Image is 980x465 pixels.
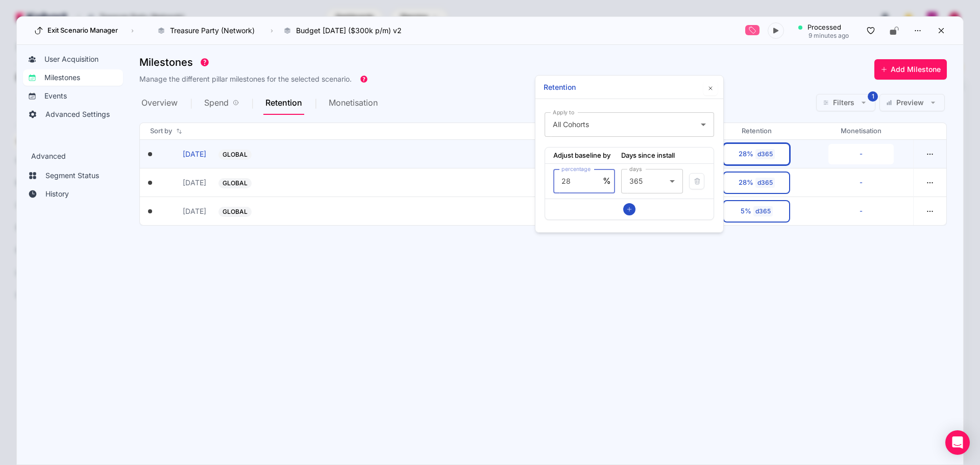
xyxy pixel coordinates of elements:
button: 28%d365 [724,173,789,193]
button: [DATE] [160,149,206,159]
span: Filters [833,97,854,108]
span: % [603,176,611,186]
span: GLOBAL [223,208,248,216]
span: GLOBAL [223,151,248,159]
button: GLOBAL [218,206,575,217]
button: Add Milestone [874,59,947,80]
span: Monetisation [329,99,378,107]
div: Monetisation [809,126,914,136]
a: History [23,186,123,202]
button: Treasure Party (Network) [152,22,265,39]
span: All Cohorts [553,120,589,129]
mat-tab-body: Retention [139,115,947,226]
div: Overview [139,90,202,115]
div: 28% [739,178,753,188]
a: User Acquisition [23,51,123,67]
span: Spend [204,99,229,107]
span: User Acquisition [44,54,99,64]
span: History [45,189,69,199]
button: - [828,201,894,222]
a: Segment Status [23,167,123,184]
h3: Adjust baseline by [553,151,615,161]
span: processed [807,22,841,33]
div: - [860,149,863,159]
a: Milestones [23,69,123,86]
mat-label: days [629,166,642,173]
span: Preview [896,97,924,108]
span: Advanced Settings [45,109,110,119]
button: 28%d365 [724,144,789,164]
span: Sort by [150,126,172,136]
button: 5%d365 [724,201,789,222]
span: 365 [629,177,643,185]
div: Open Intercom Messenger [945,430,970,455]
h3: Manage the different pillar milestones for the selected scenario. [139,74,352,84]
div: Monetisation [327,90,380,115]
div: - [860,206,863,216]
button: Filters1 [816,94,875,111]
a: Advanced Settings [23,106,123,123]
button: [DATE] [160,177,206,188]
div: 5% [741,206,751,216]
h2: Retention [544,82,576,92]
span: Overview [141,99,178,107]
a: Events [23,88,123,104]
div: d365 [755,178,775,188]
div: d365 [755,149,775,159]
mat-label: percentage [561,166,591,173]
button: Sort by [148,124,184,138]
div: Tooltip anchor [359,75,369,84]
button: GLOBAL [218,149,575,160]
div: d365 [753,206,773,216]
span: Events [44,91,67,101]
span: › [268,27,275,35]
div: Retention [704,126,809,136]
span: Treasure Party (Network) [170,26,255,36]
span: Milestones [139,57,193,67]
button: Preview [879,94,945,111]
div: 9 minutes ago [798,33,849,39]
button: [DATE] [160,206,206,216]
button: - [828,173,894,193]
div: Retention [263,90,327,115]
h3: Advanced [23,151,123,165]
mat-label: Apply to [553,109,574,115]
span: Budget [DATE] ($300k p/m) v2 [296,26,402,36]
span: › [129,27,136,35]
button: Exit Scenario Manager [31,22,121,39]
button: Budget [DATE] ($300k p/m) v2 [278,22,412,39]
span: 1 [868,91,878,102]
button: - [828,144,894,164]
span: Add Milestone [891,64,941,75]
div: Spend [202,90,263,115]
span: Segment Status [45,170,99,181]
span: GLOBAL [223,179,248,187]
span: Milestones [44,72,80,83]
span: Retention [265,99,302,107]
div: - [860,178,863,188]
div: 28% [739,149,753,159]
button: GLOBAL [218,177,575,188]
h3: Days since install [621,151,683,161]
